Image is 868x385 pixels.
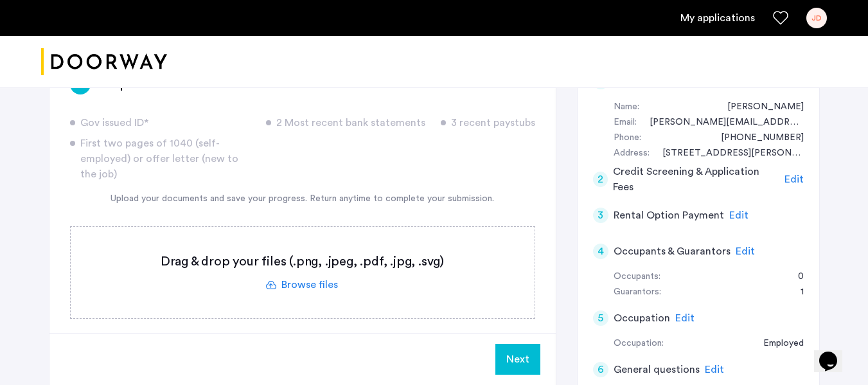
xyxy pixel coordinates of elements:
div: 4 [593,244,608,259]
div: Phone: [614,130,641,146]
div: Jubie Deane [714,100,804,115]
span: Edit [736,246,755,256]
div: Gov issued ID* [70,115,251,130]
div: jubie.deane@gmail.com [637,115,804,130]
div: First two pages of 1040 (self-employed) or offer letter (new to the job) [70,136,251,182]
img: logo [41,38,167,86]
div: 2 Most recent bank statements [266,115,425,130]
div: Address: [614,146,650,161]
div: Occupants: [614,269,660,285]
span: Edit [784,174,804,184]
span: Edit [705,364,724,375]
div: Occupation: [614,336,664,352]
div: Name: [614,100,639,115]
h5: Credit Screening & Application Fees [613,164,779,195]
div: 1 [788,285,804,300]
div: 0 [785,269,804,285]
div: 3 recent paystubs [441,115,535,130]
h5: Occupants & Guarantors [614,244,731,259]
button: Next [495,344,540,375]
div: 6 [593,362,608,377]
div: +16469428464 [708,130,804,146]
h5: General questions [614,362,700,377]
a: Favorites [773,10,788,26]
h5: Rental Option Payment [614,208,724,223]
div: Email: [614,115,637,130]
a: My application [680,10,755,26]
div: Upload your documents and save your progress. Return anytime to complete your submission. [70,192,535,206]
iframe: chat widget [814,334,855,372]
span: Edit [675,313,695,323]
div: 2 [593,172,608,187]
div: Guarantors: [614,285,661,300]
div: JD [806,8,827,28]
span: Edit [729,210,748,220]
div: 25 Montgomery Street, #19-D [650,146,804,161]
h5: Occupation [614,310,670,326]
a: Cazamio logo [41,38,167,86]
div: 3 [593,208,608,223]
div: Employed [750,336,804,352]
div: 5 [593,310,608,326]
